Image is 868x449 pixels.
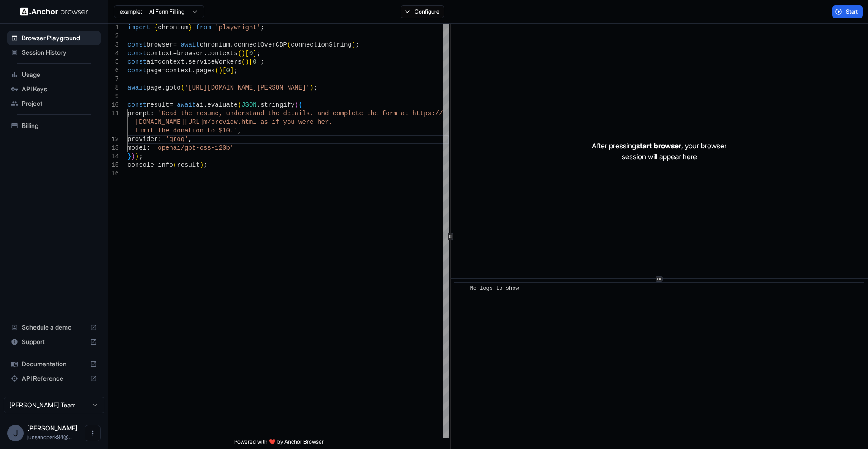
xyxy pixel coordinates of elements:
span: Support [22,337,86,346]
span: await [181,41,200,48]
span: page [146,84,162,91]
div: Schedule a demo [7,320,101,335]
span: model [127,144,146,151]
span: = [169,101,173,109]
span: . [257,101,260,109]
span: pages [196,67,215,74]
span: = [173,50,177,57]
div: API Keys [7,82,101,96]
span: ; [234,67,237,74]
span: ; [139,153,142,160]
div: 1 [108,24,119,32]
span: ( [241,58,245,66]
span: provider [127,136,158,143]
span: JSON [241,101,257,109]
span: = [162,67,165,74]
span: ; [314,84,317,91]
button: Start [832,5,863,18]
span: m/preview.html as if you were her. [203,118,333,126]
span: ​ [459,284,463,293]
span: ( [287,41,291,48]
span: result [146,101,169,109]
span: context [165,67,192,74]
span: example: [120,8,142,15]
span: start browser [636,141,681,150]
span: . [192,67,196,74]
span: ( [173,161,177,169]
span: 'groq' [165,136,188,143]
span: Usage [22,70,97,79]
span: Jun Park [27,424,78,432]
div: 10 [108,101,119,109]
span: evaluate [207,101,237,109]
button: Open menu [85,425,101,441]
span: ) [241,50,245,57]
span: ) [135,153,139,160]
div: 12 [108,135,119,144]
span: ( [295,101,298,109]
span: } [188,24,192,31]
span: chromium [158,24,188,31]
span: stringify [260,101,295,109]
span: Billing [22,121,97,130]
span: API Reference [22,374,86,383]
span: . [203,50,207,57]
span: ] [257,58,260,66]
img: Anchor Logo [20,7,88,16]
span: : [146,144,150,151]
span: : [158,136,161,143]
div: Billing [7,118,101,133]
span: ] [253,50,256,57]
div: API Reference [7,371,101,386]
span: connectOverCDP [234,41,287,48]
span: 'playwright' [215,24,260,31]
button: Configure [401,5,444,18]
span: . [162,84,165,91]
span: 'openai/gpt-oss-120b' [154,144,234,151]
span: lete the form at https:// [348,110,443,117]
span: Start [846,8,859,15]
span: Powered with ❤️ by Anchor Browser [234,438,324,449]
div: 15 [108,161,119,170]
span: connectionString [291,41,351,48]
span: ( [181,84,184,91]
div: 8 [108,84,119,92]
span: context [158,58,184,66]
span: [ [245,50,249,57]
span: import [127,24,150,31]
span: await [177,101,196,109]
div: 9 [108,92,119,101]
span: API Keys [22,85,97,94]
span: ( [238,101,241,109]
span: ) [352,41,355,48]
span: = [154,58,158,66]
div: Usage [7,67,101,82]
span: const [127,58,146,66]
span: . [154,161,158,169]
span: Documentation [22,359,86,369]
span: } [127,153,131,160]
span: prompt [127,110,150,117]
span: ; [203,161,207,169]
div: 4 [108,49,119,58]
div: Support [7,335,101,349]
span: 0 [226,67,230,74]
span: [ [249,58,253,66]
span: Schedule a demo [22,323,86,332]
div: 2 [108,32,119,41]
span: ; [260,58,264,66]
span: const [127,101,146,109]
span: const [127,67,146,74]
span: ) [245,58,249,66]
div: Project [7,96,101,111]
p: After pressing , your browser session will appear here [592,140,726,162]
span: ) [310,84,313,91]
span: Limit the donation to $10.' [135,127,238,134]
span: ai [146,58,154,66]
span: Project [22,99,97,108]
div: Session History [7,45,101,60]
span: '[URL][DOMAIN_NAME][PERSON_NAME]' [184,84,310,91]
div: 14 [108,152,119,161]
span: . [203,101,207,109]
div: 6 [108,66,119,75]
